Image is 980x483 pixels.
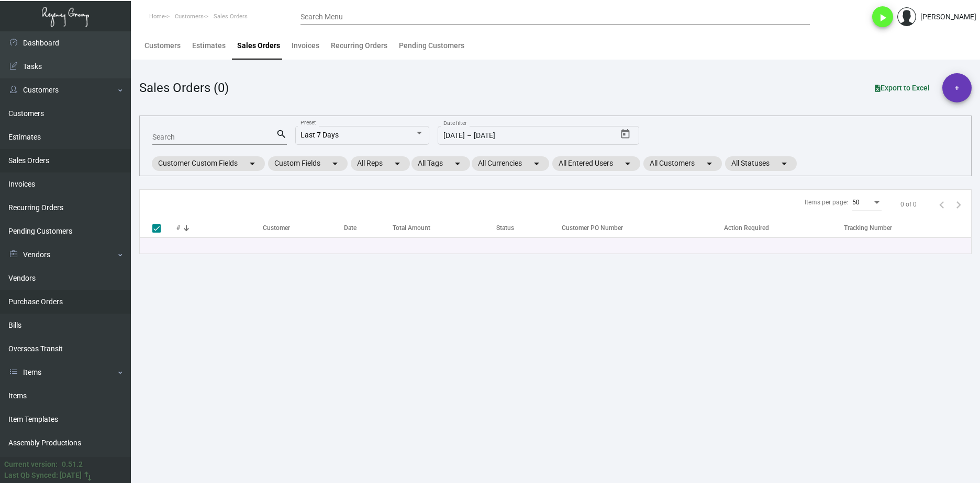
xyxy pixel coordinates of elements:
[331,40,387,51] div: Recurring Orders
[844,223,971,233] div: Tracking Number
[724,223,769,233] div: Action Required
[643,156,722,171] mat-chip: All Customers
[474,132,559,140] input: End date
[621,157,634,170] mat-icon: arrow_drop_down
[875,84,930,92] span: Export to Excel
[897,7,916,26] img: admin@bootstrapmaster.com
[292,40,319,51] div: Invoices
[805,198,848,207] div: Items per page:
[351,156,410,171] mat-chip: All Reps
[900,200,917,209] div: 0 of 0
[268,156,348,171] mat-chip: Custom Fields
[703,157,716,170] mat-icon: arrow_drop_down
[276,128,287,141] mat-icon: search
[725,156,797,171] mat-chip: All Statuses
[562,223,724,233] div: Customer PO Number
[876,11,889,24] i: play_arrow
[329,157,341,170] mat-icon: arrow_drop_down
[4,459,58,470] div: Current version:
[467,132,472,140] span: –
[175,13,204,20] span: Customers
[391,157,404,170] mat-icon: arrow_drop_down
[411,156,470,171] mat-chip: All Tags
[344,223,357,233] div: Date
[62,459,83,470] div: 0.51.2
[246,157,259,170] mat-icon: arrow_drop_down
[852,199,882,206] mat-select: Items per page:
[176,223,180,233] div: #
[530,157,543,170] mat-icon: arrow_drop_down
[149,13,165,20] span: Home
[263,223,290,233] div: Customer
[933,196,950,213] button: Previous page
[393,223,497,233] div: Total Amount
[344,223,393,233] div: Date
[399,40,464,51] div: Pending Customers
[844,223,892,233] div: Tracking Number
[955,73,959,102] span: +
[617,126,634,143] button: Open calendar
[472,156,549,171] mat-chip: All Currencies
[778,157,790,170] mat-icon: arrow_drop_down
[496,223,514,233] div: Status
[144,40,181,51] div: Customers
[942,73,972,102] button: +
[152,156,265,171] mat-chip: Customer Custom Fields
[552,156,640,171] mat-chip: All Entered Users
[4,470,82,481] div: Last Qb Synced: [DATE]
[872,6,893,27] button: play_arrow
[724,223,844,233] div: Action Required
[451,157,464,170] mat-icon: arrow_drop_down
[562,223,623,233] div: Customer PO Number
[443,132,465,140] input: Start date
[300,131,339,139] span: Last 7 Days
[920,11,976,22] div: [PERSON_NAME]
[950,196,967,213] button: Next page
[139,78,229,97] div: Sales Orders (0)
[214,13,248,20] span: Sales Orders
[263,223,343,233] div: Customer
[496,223,556,233] div: Status
[176,223,263,233] div: #
[192,40,226,51] div: Estimates
[393,223,430,233] div: Total Amount
[237,40,280,51] div: Sales Orders
[852,199,860,206] span: 50
[866,78,938,97] button: Export to Excel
